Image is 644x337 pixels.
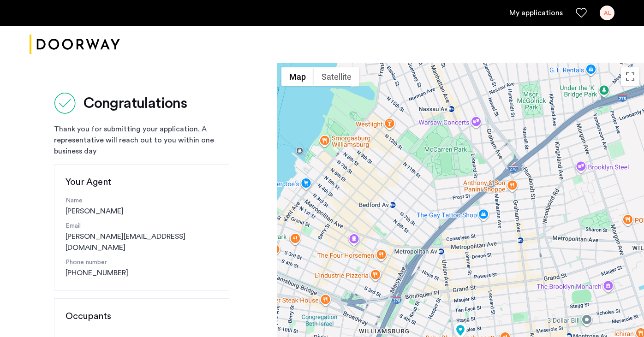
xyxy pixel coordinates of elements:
[605,300,635,328] iframe: chat widget
[509,7,563,18] a: My application
[66,221,218,231] p: Email
[66,196,218,217] div: [PERSON_NAME]
[30,27,120,62] a: Cazamio logo
[83,94,187,112] h2: Congratulations
[66,176,218,189] h3: Your Agent
[66,310,218,323] h3: Occupants
[281,67,314,86] button: Show street map
[54,124,229,157] div: Thank you for submitting your application. A representative will reach out to you within one busi...
[66,267,128,278] a: [PHONE_NUMBER]
[600,6,614,20] div: AL
[66,258,218,267] p: Phone number
[576,7,587,18] a: Favorites
[621,67,639,86] button: Toggle fullscreen view
[66,231,218,253] a: [PERSON_NAME][EMAIL_ADDRESS][DOMAIN_NAME]
[314,67,359,86] button: Show satellite imagery
[30,27,120,62] img: logo
[66,196,218,206] p: Name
